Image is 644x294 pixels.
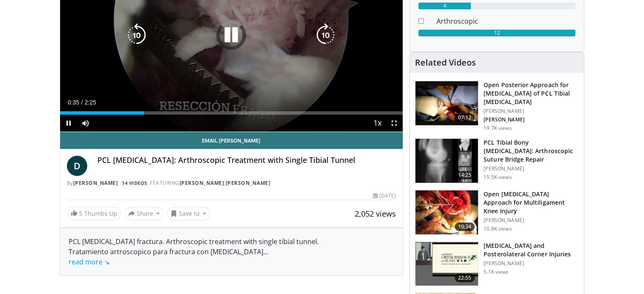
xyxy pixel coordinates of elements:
[373,192,396,200] div: [DATE]
[73,179,118,187] a: [PERSON_NAME]
[167,207,210,220] button: Save to
[124,207,164,220] button: Share
[77,115,94,132] button: Mute
[119,179,150,187] a: 14 Videos
[355,209,396,219] span: 2,052 views
[68,99,79,106] span: 0:35
[484,225,511,232] p: 10.8K views
[79,209,83,217] span: 5
[455,223,475,231] span: 10:34
[415,242,579,286] a: 22:55 [MEDICAL_DATA] and Posterolateral Corner Injuries [PERSON_NAME] 5.1K views
[484,242,579,258] h3: [MEDICAL_DATA] and Posterolateral Corner Injuries
[484,260,579,267] p: [PERSON_NAME]
[484,138,579,164] h3: PCL Tibial Bony [MEDICAL_DATA]: Arthroscopic Suture Bridge Repair
[369,115,386,132] button: Playback Rate
[418,30,575,36] div: 12
[226,179,271,187] a: [PERSON_NAME]
[415,81,579,132] a: 07:12 Open Posterior Approach for [MEDICAL_DATA] of PCL Tibial [MEDICAL_DATA] [PERSON_NAME] [PERS...
[484,190,579,215] h3: Open [MEDICAL_DATA] Approach for Multiligament Knee Injury
[484,125,511,132] p: 19.7K views
[415,138,579,183] a: 14:25 PCL Tibial Bony [MEDICAL_DATA]: Arthroscopic Suture Bridge Repair [PERSON_NAME] 15.5K views
[97,156,396,165] h4: PCL [MEDICAL_DATA]: Arthroscopic Treatment with Single Tibial Tunnel
[484,174,511,181] p: 15.5K views
[415,190,579,235] a: 10:34 Open [MEDICAL_DATA] Approach for Multiligament Knee Injury [PERSON_NAME] 10.8K views
[418,3,471,9] div: 4
[415,242,478,286] img: 1d4c78a4-8cd9-4095-b4e9-2849d4cdc18c.150x105_q85_crop-smart_upscale.jpg
[415,139,478,183] img: 38394_0000_3.png.150x105_q85_crop-smart_upscale.jpg
[430,16,582,26] dd: Arthroscopic
[69,236,395,267] div: PCL [MEDICAL_DATA] fractura. Arthroscopic treatment with single tibial tunnel. Tratamiento artros...
[69,257,110,267] a: read more ↘
[415,58,476,68] h4: Related Videos
[455,171,475,179] span: 14:25
[67,156,87,176] a: D
[85,99,96,106] span: 2:25
[484,108,579,115] p: [PERSON_NAME]
[484,165,579,172] p: [PERSON_NAME]
[455,274,475,282] span: 22:55
[386,115,403,132] button: Fullscreen
[60,132,403,149] a: Email [PERSON_NAME]
[484,116,579,123] p: [PERSON_NAME]
[484,81,579,106] h3: Open Posterior Approach for [MEDICAL_DATA] of PCL Tibial [MEDICAL_DATA]
[60,115,77,132] button: Pause
[415,81,478,125] img: e9f6b273-e945-4392-879d-473edd67745f.150x105_q85_crop-smart_upscale.jpg
[81,99,83,106] span: /
[484,269,509,275] p: 5.1K views
[60,111,403,115] div: Progress Bar
[455,113,475,122] span: 07:12
[415,190,478,234] img: 7f220051-2650-4884-b8f8-8da1f9dd2704.150x105_q85_crop-smart_upscale.jpg
[69,247,268,267] span: ...
[67,179,396,187] div: By FEATURING ,
[67,207,121,220] a: 5 Thumbs Up
[180,179,224,187] a: [PERSON_NAME]
[484,217,579,224] p: [PERSON_NAME]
